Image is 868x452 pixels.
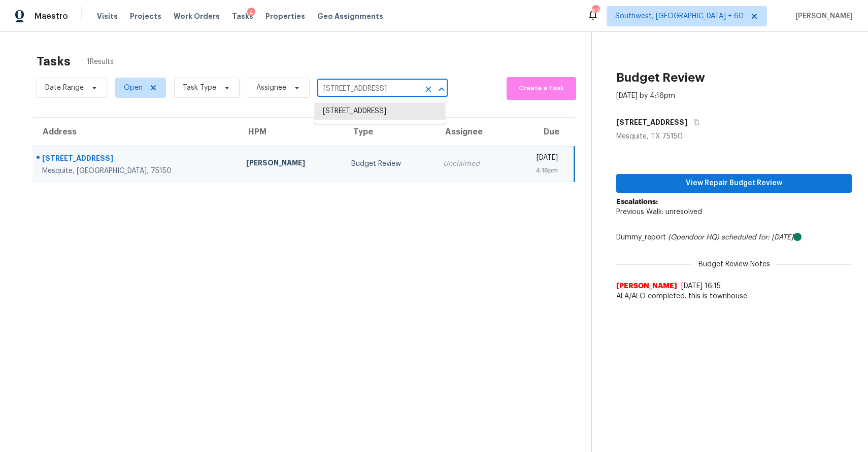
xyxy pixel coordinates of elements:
[721,234,793,241] i: scheduled for: [DATE]
[624,177,844,190] span: View Repair Budget Review
[42,166,230,176] div: Mesquite, [GEOGRAPHIC_DATA], 75150
[616,198,658,205] b: Escalations:
[592,6,599,16] div: 671
[265,11,305,21] span: Properties
[256,83,286,93] span: Assignee
[343,118,436,146] th: Type
[174,11,220,21] span: Work Orders
[351,159,427,169] div: Budget Review
[87,57,114,67] span: 1 Results
[435,118,509,146] th: Assignee
[317,81,419,97] input: Search by address
[616,281,677,291] span: [PERSON_NAME]
[517,165,558,176] div: 4:16pm
[247,8,255,18] div: 4
[687,113,701,131] button: Copy Address
[517,153,558,165] div: [DATE]
[124,83,143,93] span: Open
[45,83,84,93] span: Date Range
[37,56,71,66] h2: Tasks
[616,208,702,216] span: Previous Walk: unresolved
[421,82,436,96] button: Clear
[681,283,721,290] span: [DATE] 16:15
[435,82,449,96] button: Close
[616,73,705,83] h2: Budget Review
[616,174,852,193] button: View Repair Budget Review
[232,13,253,20] span: Tasks
[130,11,161,21] span: Projects
[35,11,68,21] span: Maestro
[692,259,776,269] span: Budget Review Notes
[238,118,343,146] th: HPM
[97,11,118,21] span: Visits
[668,234,719,241] i: (Opendoor HQ)
[616,232,852,242] div: Dummy_report
[616,131,852,142] div: Mesquite, TX 75150
[183,83,216,93] span: Task Type
[791,11,853,21] span: [PERSON_NAME]
[512,83,571,94] span: Create a Task
[616,117,687,127] h5: [STREET_ADDRESS]
[32,118,238,146] th: Address
[315,103,445,120] li: [STREET_ADDRESS]
[443,159,500,169] div: Unclaimed
[317,11,383,21] span: Geo Assignments
[616,91,675,101] div: [DATE] by 4:16pm
[246,158,335,170] div: [PERSON_NAME]
[507,77,576,100] button: Create a Task
[42,153,230,166] div: [STREET_ADDRESS]
[509,118,574,146] th: Due
[616,291,852,301] span: ALA/ALO completed. this is townhouse
[615,11,744,21] span: Southwest, [GEOGRAPHIC_DATA] + 60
